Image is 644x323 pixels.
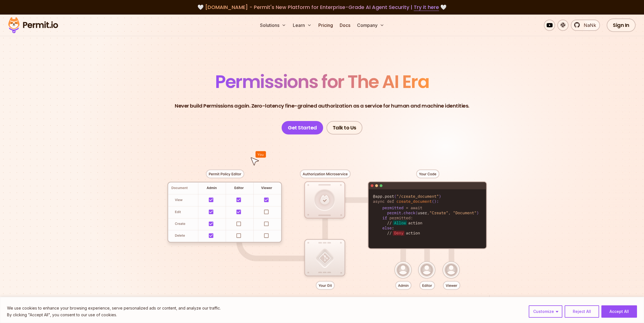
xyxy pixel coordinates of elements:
span: NaNk [580,22,596,29]
div: 🤍 🤍 [13,3,631,11]
a: NaNk [571,20,600,31]
button: Learn [291,20,314,31]
a: Docs [337,20,353,31]
a: Try it here [414,4,439,11]
span: [DOMAIN_NAME] - Permit's New Platform for Enterprise-Grade AI Agent Security | [205,4,439,11]
button: Solutions [258,20,288,31]
span: Permissions for The AI Era [215,69,429,94]
button: Accept All [601,305,637,318]
button: Customize [529,305,562,318]
a: Pricing [316,20,335,31]
button: Reject All [565,305,599,318]
button: Company [355,20,387,31]
p: Never build Permissions again. Zero-latency fine-grained authorization as a service for human and... [175,102,469,110]
a: Get Started [282,121,323,134]
p: We use cookies to enhance your browsing experience, serve personalized ads or content, and analyz... [7,305,221,312]
img: Permit logo [6,16,61,35]
p: By clicking "Accept All", you consent to our use of cookies. [7,312,221,318]
a: Sign In [607,18,636,32]
a: Talk to Us [326,121,362,134]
